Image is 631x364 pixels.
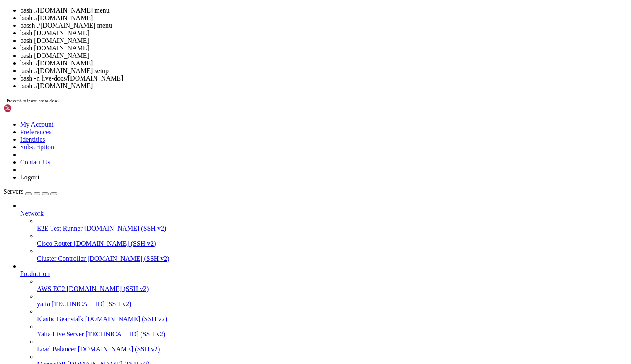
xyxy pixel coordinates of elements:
span: [TECHNICAL_ID] (SSH v2) [86,330,165,338]
x-row: 976 sudo systemctl status yaita-webapp.service [3,125,521,132]
span: [DOMAIN_NAME] (SSH v2) [85,315,167,322]
a: Subscription [20,143,54,151]
x-row: 1000 history [3,296,521,303]
x-row: 970 cd web/ [3,82,521,89]
x-row: 984 ls [3,182,521,189]
li: E2E Test Runner [DOMAIN_NAME] (SSH v2) [37,217,628,232]
x-row: 977 clear [3,132,521,139]
x-row: 972 git pull [3,96,521,103]
a: Identities [20,136,45,143]
a: Contact Us [20,159,50,166]
x-row: 998 cd scripts/ [3,281,521,289]
li: bash [DOMAIN_NAME] [20,37,628,44]
x-row: 971 ls [3,89,521,96]
x-row: 965 ls [3,46,521,53]
li: Cisco Router [DOMAIN_NAME] (SSH v2) [37,232,628,247]
li: Elastic Beanstalk [DOMAIN_NAME] (SSH v2) [37,308,628,323]
x-row: 994 sudo systemctl restart yaita-admin.service [3,253,521,260]
a: Yaita Live Server [TECHNICAL_ID] (SSH v2) [37,330,628,338]
x-row: 996 psql -h [DOMAIN_NAME] -p 5432 -U yaita -d yaita_orders_db [3,267,521,274]
x-row: 999 clear [3,289,521,296]
span: Press tab to insert, esc to close. [7,99,59,103]
a: Preferences [20,128,52,135]
span: Cisco Router [37,240,72,247]
x-row: 992 npm run build [3,239,521,246]
x-row: 973 npm run build [3,103,521,110]
x-row: 959 cd yaita-core-backend [3,3,521,10]
span: [DOMAIN_NAME] (SSH v2) [78,346,160,353]
a: Load Balancer [DOMAIN_NAME] (SSH v2) [37,346,628,353]
x-row: 993 history [3,246,521,253]
a: yaita [TECHNICAL_ID] (SSH v2) [37,300,628,308]
span: [DOMAIN_NAME] (SSH v2) [67,285,149,292]
span: Production [20,270,50,277]
x-row: 983 psql -h [DOMAIN_NAME] -p 5432 -U yaita -d yaita_orders_db [3,174,521,182]
a: Network [20,210,628,217]
x-row: 963 ls [3,32,521,39]
img: Shellngn [3,104,52,112]
li: yaita [TECHNICAL_ID] (SSH v2) [37,293,628,308]
li: bash [DOMAIN_NAME] [20,52,628,60]
x-row: 982 clear [3,167,521,174]
li: bash -n live-docs/[DOMAIN_NAME] [20,75,628,82]
x-row: 969 ls [3,75,521,82]
x-row: 979 cd scripts/ [3,146,521,153]
li: bash ./[DOMAIN_NAME] [20,14,628,22]
x-row: 978 cd yaita-core-backend/ [3,139,521,146]
span: Cluster Controller [37,255,86,262]
li: bassh ./[DOMAIN_NAME] menu [20,22,628,29]
x-row: 962 bash ./[DOMAIN_NAME] menu [3,25,521,32]
span: [DOMAIN_NAME] (SSH v2) [87,255,169,262]
x-row: 988 ls [3,210,521,217]
li: Yaita Live Server [TECHNICAL_ID] (SSH v2) [37,323,628,338]
a: Cluster Controller [DOMAIN_NAME] (SSH v2) [37,255,628,263]
x-row: 995 sudo systemctl status yaita-admin.service [3,260,521,267]
x-row: 991 git pull [3,231,521,239]
x-row: [ec2-user@ip-172-31-17-33 scripts]$ bas [3,303,521,310]
span: Network [20,210,44,217]
x-row: 986 ls [3,196,521,203]
x-row: 966 cd yaita-frontend/ [3,53,521,60]
span: E2E Test Runner [37,225,83,232]
span: Servers [3,188,23,195]
a: Elastic Beanstalk [DOMAIN_NAME] (SSH v2) [37,315,628,323]
li: bash ./[DOMAIN_NAME] menu [20,7,628,14]
li: bash [DOMAIN_NAME] [20,44,628,52]
x-row: 980 bash ./[DOMAIN_NAME] menu [3,153,521,160]
x-row: 964 clear [3,39,521,46]
x-row: 990 ls [3,224,521,231]
a: E2E Test Runner [DOMAIN_NAME] (SSH v2) [37,225,628,232]
li: AWS EC2 [DOMAIN_NAME] (SSH v2) [37,278,628,293]
span: [TECHNICAL_ID] (SSH v2) [52,300,131,307]
li: bash [DOMAIN_NAME] [20,29,628,37]
span: Load Balancer [37,346,76,353]
x-row: 967 ls [3,60,521,68]
x-row: 987 cd yaita-admin/ [3,203,521,210]
span: [DOMAIN_NAME] (SSH v2) [84,225,167,232]
li: Cluster Controller [DOMAIN_NAME] (SSH v2) [37,247,628,263]
span: AWS EC2 [37,285,65,292]
li: Load Balancer [DOMAIN_NAME] (SSH v2) [37,338,628,353]
x-row: 961 git pull [3,18,521,25]
div: (39, 42) [141,303,145,310]
a: Production [20,270,628,278]
a: Cisco Router [DOMAIN_NAME] (SSH v2) [37,240,628,247]
span: [DOMAIN_NAME] (SSH v2) [74,240,156,247]
span: Elastic Beanstalk [37,315,83,322]
x-row: 981 bash ./[DOMAIN_NAME] [3,160,521,167]
x-row: 974 history [3,110,521,117]
x-row: 960 cd scripts/ [3,10,521,18]
li: bash ./[DOMAIN_NAME] [20,60,628,67]
li: bash ./[DOMAIN_NAME] [20,82,628,90]
a: My Account [20,121,54,128]
li: Network [20,202,628,263]
a: Logout [20,174,39,181]
a: AWS EC2 [DOMAIN_NAME] (SSH v2) [37,285,628,293]
x-row: 968 cd yaita-merchant-webapp/ [3,68,521,75]
li: bash ./[DOMAIN_NAME] setup [20,67,628,75]
a: Servers [3,188,57,195]
span: yaita [37,300,50,307]
x-row: 985 cd yaita-frontend/ [3,189,521,196]
x-row: 989 cd yaita-admin-webapp/ [3,217,521,224]
x-row: 997 cd yaita-core-backend/ [3,274,521,281]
